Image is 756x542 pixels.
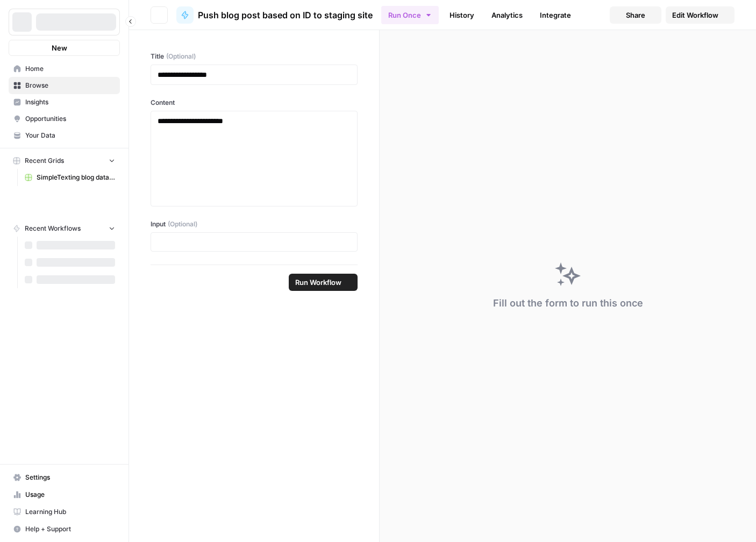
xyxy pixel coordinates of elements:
span: (Optional) [166,52,196,61]
span: New [52,42,67,53]
a: Edit Workflow [666,6,734,24]
a: Learning Hub [9,503,120,520]
a: Integrate [533,6,577,24]
a: Usage [9,486,120,503]
button: Share [610,6,661,24]
span: Edit Workflow [672,10,718,20]
span: Help + Support [25,524,115,534]
a: Settings [9,469,120,486]
label: Title [151,52,358,61]
span: Usage [25,490,115,500]
a: Insights [9,94,120,111]
span: Your Data [25,131,115,140]
a: Analytics [485,6,529,24]
span: Settings [25,473,115,482]
label: Input [151,219,358,229]
span: Run Workflow [295,277,341,288]
span: Opportunities [25,114,115,124]
a: History [443,6,481,24]
button: Recent Grids [9,153,120,169]
span: Home [25,64,115,74]
a: Browse [9,77,120,94]
span: Insights [25,97,115,107]
label: Content [151,98,358,108]
span: Browse [25,81,115,90]
button: Help + Support [9,520,120,538]
span: Recent Workflows [25,224,81,233]
a: Opportunities [9,110,120,127]
span: Learning Hub [25,507,115,517]
a: Your Data [9,127,120,144]
button: Recent Workflows [9,220,120,237]
button: New [9,40,120,56]
div: Fill out the form to run this once [493,296,643,311]
span: Share [626,10,645,20]
span: Recent Grids [25,156,64,166]
a: Home [9,60,120,77]
span: SimpleTexting blog database [37,173,115,182]
a: SimpleTexting blog database [20,169,120,186]
button: Run Once [381,6,439,24]
span: (Optional) [168,219,197,229]
a: Push blog post based on ID to staging site [176,6,373,24]
button: Run Workflow [289,274,358,291]
span: Push blog post based on ID to staging site [198,9,373,22]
